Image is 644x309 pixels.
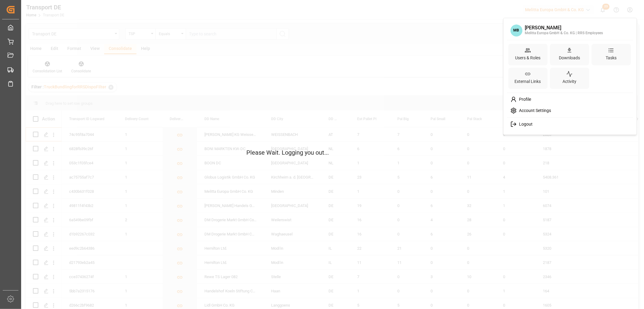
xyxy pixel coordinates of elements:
[517,108,551,113] span: Account Settings
[525,31,603,36] div: Melitta Europa GmbH & Co. KG | RRS Employees
[525,25,603,31] div: [PERSON_NAME]
[517,97,531,102] span: Profile
[561,77,578,86] div: Activity
[510,25,522,37] span: MB
[247,148,398,157] p: Please Wait. Logging you out...
[514,53,542,62] div: Users & Roles
[514,77,542,86] div: External Links
[558,53,581,62] div: Downloads
[604,53,618,62] div: Tasks
[517,122,533,127] span: Logout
